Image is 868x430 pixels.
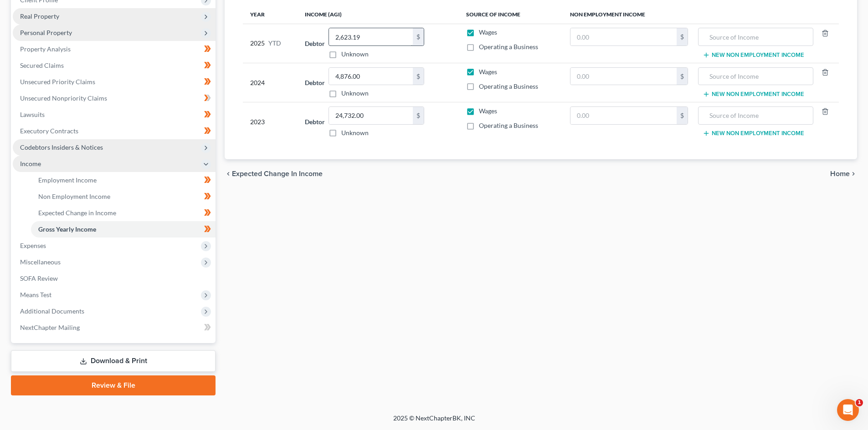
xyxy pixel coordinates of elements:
button: chevron_left Expected Change in Income [225,170,323,177]
a: Gross Yearly Income [31,221,216,238]
span: 1 [856,399,863,406]
input: 0.00 [329,107,413,124]
div: 2025 © NextChapterBK, INC [175,414,694,430]
div: $ [413,28,424,46]
a: Executory Contracts [13,123,216,139]
span: NextChapter Mailing [20,324,80,331]
th: Non Employment Income [563,5,839,24]
span: Non Employment Income [38,192,110,200]
span: Income [20,160,41,167]
img: Profile image for Katie [26,5,41,20]
span: Property Analysis [20,45,71,53]
span: Home [830,170,850,177]
p: Active 11h ago [44,11,88,20]
th: Year [243,5,298,24]
button: New Non Employment Income [703,51,804,59]
div: 2025 [250,28,290,59]
span: Operating a Business [479,82,538,90]
a: Expected Change in Income [31,205,216,221]
div: 2024 [250,67,290,98]
a: Employment Income [31,172,216,188]
input: 0.00 [570,107,677,124]
span: Expected Change in Income [38,209,116,217]
label: Unknown [341,89,369,98]
span: Real Property [20,12,59,20]
button: go back [6,4,23,21]
a: Lawsuits [13,106,216,123]
div: 🚨ATTN: [GEOGRAPHIC_DATA] of [US_STATE]The court has added a new Credit Counseling Field that we n... [7,71,149,167]
a: Secured Claims [13,57,216,74]
div: $ [413,68,424,85]
h1: [PERSON_NAME] [44,5,103,11]
span: Operating a Business [479,43,538,51]
div: $ [677,28,688,46]
span: Lawsuits [20,111,45,118]
th: Source of Income [459,5,563,24]
span: Employment Income [38,176,97,184]
label: Debtor [305,39,325,48]
span: Operating a Business [479,121,538,129]
button: Home [143,4,160,21]
input: 0.00 [570,68,677,85]
span: YTD [268,39,281,48]
span: Personal Property [20,29,72,36]
span: Miscellaneous [20,258,61,266]
input: 0.00 [329,28,413,46]
a: SOFA Review [13,270,216,287]
button: Start recording [58,298,65,305]
span: Wages [479,28,497,36]
iframe: Intercom live chat [837,399,859,421]
div: The court has added a new Credit Counseling Field that we need to update upon filing. Please remo... [15,99,142,162]
input: Source of Income [703,107,808,124]
button: New Non Employment Income [703,91,804,98]
a: Download & Print [11,350,216,372]
a: Non Employment Income [31,188,216,205]
span: Secured Claims [20,61,64,69]
div: [PERSON_NAME] • 6m ago [15,169,88,174]
label: Unknown [341,50,369,59]
input: 0.00 [329,68,413,85]
label: Debtor [305,78,325,87]
div: 2023 [250,106,290,137]
div: $ [677,107,688,124]
span: Executory Contracts [20,127,78,135]
span: Expenses [20,242,46,249]
span: Means Test [20,291,51,298]
a: Property Analysis [13,41,216,57]
a: Unsecured Nonpriority Claims [13,90,216,106]
a: NextChapter Mailing [13,319,216,336]
textarea: Message… [8,279,175,294]
button: Gif picker [29,298,36,305]
span: Expected Change in Income [232,170,323,177]
button: Send a message… [156,294,171,309]
span: Wages [479,107,497,115]
a: Unsecured Priority Claims [13,74,216,90]
label: Debtor [305,117,325,126]
span: Unsecured Priority Claims [20,78,95,86]
div: Katie says… [7,71,175,187]
th: Income (AGI) [298,5,458,24]
input: Source of Income [703,28,808,46]
span: SOFA Review [20,274,58,282]
a: Review & File [11,375,216,395]
div: Close [160,4,176,20]
label: Unknown [341,128,369,137]
span: Gross Yearly Income [38,225,96,233]
button: Upload attachment [43,298,51,305]
span: Wages [479,68,497,76]
span: Unsecured Nonpriority Claims [20,94,107,102]
i: chevron_left [225,170,232,177]
button: Home chevron_right [830,170,857,177]
input: Source of Income [703,68,808,85]
button: Emoji picker [14,298,21,305]
i: chevron_right [850,170,857,177]
b: 🚨ATTN: [GEOGRAPHIC_DATA] of [US_STATE] [15,77,130,94]
span: Codebtors Insiders & Notices [20,143,103,151]
div: $ [677,68,688,85]
input: 0.00 [570,28,677,46]
button: New Non Employment Income [703,130,804,137]
div: $ [413,107,424,124]
span: Additional Documents [20,307,84,315]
